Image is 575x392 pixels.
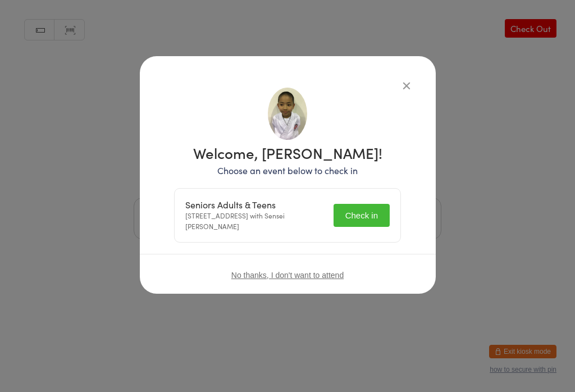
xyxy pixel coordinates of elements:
[231,271,344,280] button: No thanks, I don't want to attend
[174,164,401,177] p: Choose an event below to check in
[185,199,327,210] div: Seniors Adults & Teens
[174,145,401,160] h1: Welcome, [PERSON_NAME]!
[334,204,390,227] button: Check in
[268,88,307,140] img: image1567496686.png
[185,199,327,231] div: [STREET_ADDRESS] with Sensei [PERSON_NAME]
